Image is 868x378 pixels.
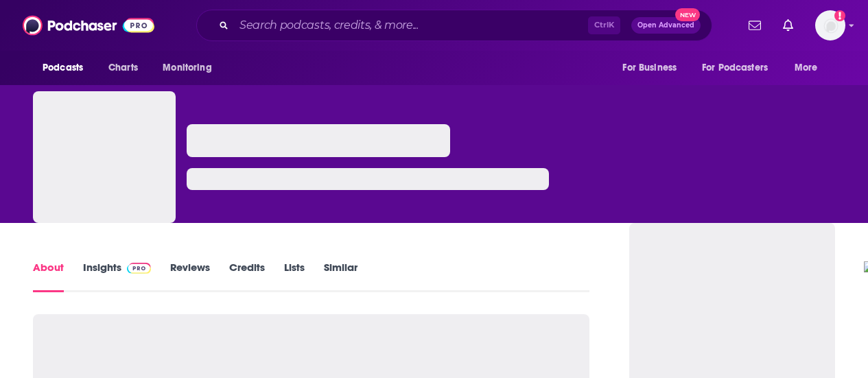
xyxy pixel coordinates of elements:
span: More [795,58,818,78]
span: Open Advanced [637,22,694,29]
img: Podchaser Pro [127,263,151,274]
span: For Business [622,58,677,78]
span: Monitoring [163,58,211,78]
img: User Profile [815,10,845,40]
button: Show profile menu [815,10,845,40]
span: Charts [108,58,138,78]
a: InsightsPodchaser Pro [83,261,151,292]
img: Podchaser - Follow, Share and Rate Podcasts [23,12,154,38]
span: New [675,8,700,21]
span: Podcasts [43,58,83,78]
a: About [33,261,64,292]
button: open menu [613,55,694,81]
a: Lists [284,261,305,292]
a: Similar [324,261,357,292]
a: Credits [229,261,265,292]
div: Search podcasts, credits, & more... [196,10,712,41]
span: For Podcasters [702,58,768,78]
input: Search podcasts, credits, & more... [234,14,588,36]
button: open menu [785,55,835,81]
button: open menu [33,55,101,81]
span: Logged in as amandawoods [815,10,845,40]
button: open menu [693,55,788,81]
button: open menu [153,55,229,81]
button: Open AdvancedNew [631,17,701,34]
span: Ctrl K [588,16,620,34]
a: Charts [99,55,146,81]
a: Show notifications dropdown [743,14,766,37]
a: Reviews [170,261,210,292]
a: Show notifications dropdown [777,14,799,37]
svg: Add a profile image [834,10,845,21]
